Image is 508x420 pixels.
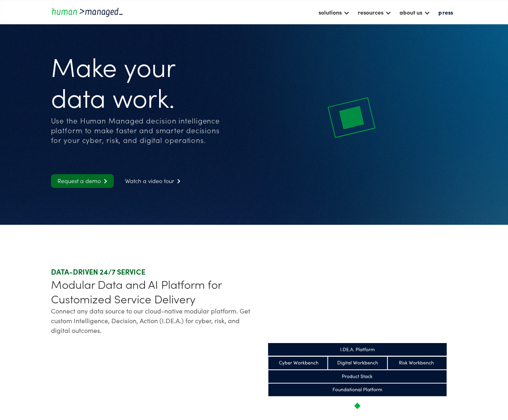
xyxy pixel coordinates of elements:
a: Watch a video tour [119,174,187,188]
a: home [51,6,124,17]
g: Foundational Platform [333,388,382,391]
div: solutions [319,7,342,17]
div: about us [400,7,422,17]
a: Request a demo [51,174,114,188]
g: Risk Workbench [399,361,434,365]
g: I.DE.A. Platform [340,348,374,351]
div: about us [395,5,434,19]
div: Use the Human Managed decision intelligence platform to make faster and smarter decisions for you... [51,116,225,145]
div: resources [358,7,383,17]
div: Modular Data and AI Platform for Customized Service Delivery [51,277,251,306]
div: resources [354,5,395,19]
h1: Make your data work. [51,50,225,112]
div: solutions [315,5,354,19]
a: press [434,5,457,19]
span:  [174,179,181,184]
span:  [101,179,107,184]
g: Digital Workbench [338,361,378,366]
div: Connect any data source to our cloud-native modular platform. Get custom Intelligence, Decision, ... [51,306,251,335]
div: DATA-DRIVEN 24/7 SERVICE [51,267,251,277]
